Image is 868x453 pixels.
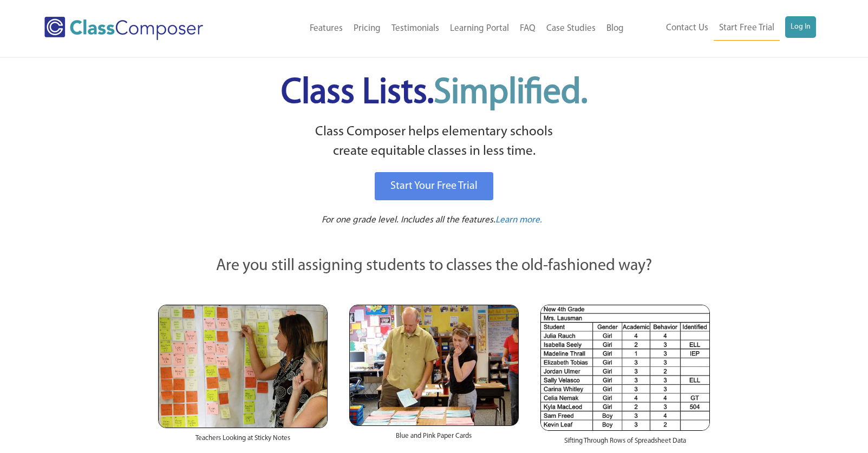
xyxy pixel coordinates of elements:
[495,214,542,227] a: Learn more.
[158,305,328,428] img: Teachers Looking at Sticky Notes
[349,305,519,425] img: Blue and Pink Paper Cards
[495,215,542,225] span: Learn more.
[434,76,588,111] span: Simplified.
[785,16,816,38] a: Log In
[158,254,710,278] p: Are you still assigning students to classes the old-fashioned way?
[348,17,386,41] a: Pricing
[349,426,519,452] div: Blue and Pink Paper Cards
[44,17,203,40] img: Class Composer
[386,17,445,41] a: Testimonials
[375,172,493,200] a: Start Your Free Trial
[661,16,714,40] a: Contact Us
[304,17,348,41] a: Features
[247,17,629,41] nav: Header Menu
[156,122,712,162] p: Class Composer helps elementary schools create equitable classes in less time.
[541,17,601,41] a: Case Studies
[281,76,588,111] span: Class Lists.
[514,17,541,41] a: FAQ
[390,181,478,192] span: Start Your Free Trial
[601,17,629,41] a: Blog
[629,16,816,41] nav: Header Menu
[445,17,514,41] a: Learning Portal
[322,215,495,225] span: For one grade level. Includes all the features.
[714,16,780,41] a: Start Free Trial
[540,305,710,431] img: Spreadsheets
